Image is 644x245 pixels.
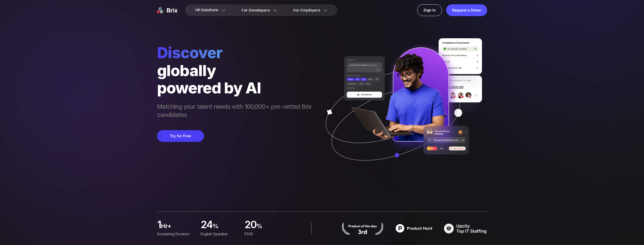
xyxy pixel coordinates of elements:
div: powered by AI [157,79,317,96]
img: product hunt badge [341,222,384,235]
span: 1 [157,220,161,230]
img: TOP IT STAFFING [444,222,487,235]
span: 20 [244,220,256,230]
div: F500 [244,231,282,237]
span: Matching your talent needs with 100,000+ pre-vetted Brix candidates [157,103,317,120]
span: For Employers [293,8,320,13]
img: ai generate [317,38,487,176]
a: Request a Demo [446,4,487,16]
span: HR Solutions [195,6,218,14]
div: globally [157,62,317,79]
span: For Developers [242,8,270,13]
span: Discover [157,43,317,62]
div: English Speaker [201,231,238,237]
span: hr+ [161,222,195,232]
div: Screening duration [157,231,195,237]
span: % [213,222,238,232]
img: product hunt badge [392,222,436,235]
span: % [256,222,282,232]
button: Try for Free [157,130,204,142]
span: 24 [201,220,213,230]
a: Sign In [417,4,442,16]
